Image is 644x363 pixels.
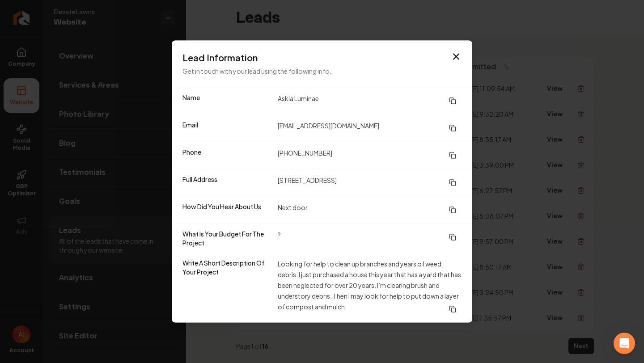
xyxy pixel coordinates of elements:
[182,202,271,218] dt: How Did You Hear About Us
[278,229,462,247] dd: ?
[278,258,462,317] dd: Looking for help to clean up branches and years of weed debris. I just purchased a house this yea...
[278,175,462,191] dd: [STREET_ADDRESS]
[278,93,462,109] dd: Askia Luminae
[278,202,462,218] dd: Next door
[182,51,462,64] h3: Lead Information
[182,175,271,191] dt: Full Address
[278,148,462,164] dd: [PHONE_NUMBER]
[182,229,271,247] dt: What Is Your Budget For The Project
[182,120,271,136] dt: Email
[182,148,271,164] dt: Phone
[182,258,271,317] dt: Write A Short Description Of Your Project
[182,93,271,109] dt: Name
[182,66,462,76] p: Get in touch with your lead using the following info.
[278,120,462,136] dd: [EMAIL_ADDRESS][DOMAIN_NAME]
